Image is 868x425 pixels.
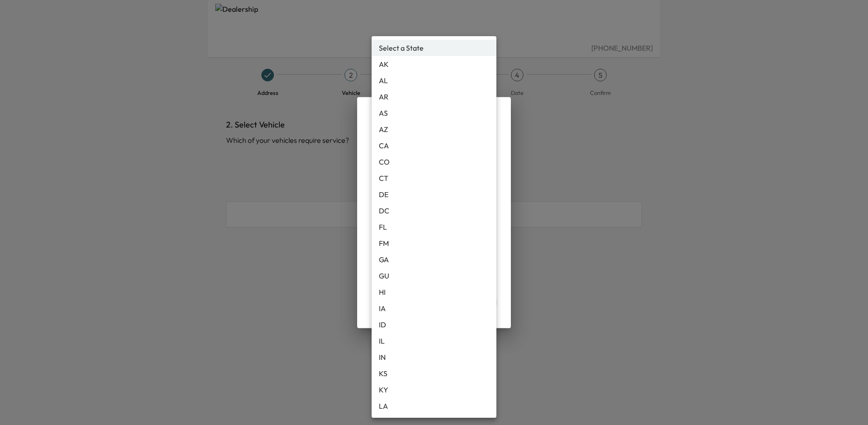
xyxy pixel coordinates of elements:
[372,365,496,382] li: KS
[372,137,496,154] li: CA
[372,333,496,349] li: IL
[372,105,496,121] li: AS
[372,72,496,89] li: AL
[372,154,496,170] li: CO
[372,316,496,333] li: ID
[372,170,496,186] li: CT
[372,382,496,398] li: KY
[372,121,496,137] li: AZ
[372,268,496,284] li: GU
[372,40,496,56] li: Select a State
[372,251,496,268] li: GA
[372,300,496,316] li: IA
[372,235,496,251] li: FM
[372,349,496,365] li: IN
[372,284,496,300] li: HI
[372,89,496,105] li: AR
[372,186,496,203] li: DE
[372,219,496,235] li: FL
[372,56,496,72] li: AK
[372,203,496,219] li: DC
[372,398,496,414] li: LA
